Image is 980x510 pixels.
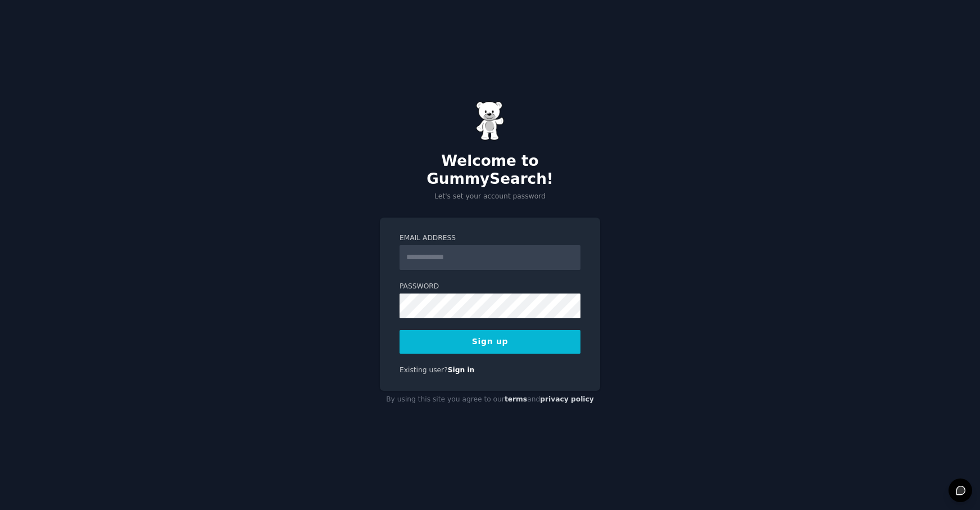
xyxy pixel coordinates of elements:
a: terms [505,395,527,403]
h2: Welcome to GummySearch! [380,152,600,188]
a: Sign in [448,366,475,374]
img: Gummy Bear [476,101,504,141]
label: Password [400,282,580,292]
div: By using this site you agree to our and [380,391,600,409]
span: Existing user? [400,366,448,374]
p: Let's set your account password [380,192,600,202]
a: privacy policy [540,395,594,403]
button: Sign up [400,330,580,354]
label: Email Address [400,233,580,243]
